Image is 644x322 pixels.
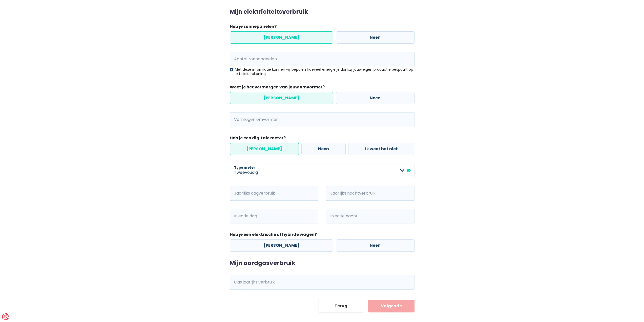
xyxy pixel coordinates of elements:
span: kWh [230,186,244,201]
label: Neen [336,31,414,44]
button: Volgende [368,300,414,312]
label: Neen [336,92,414,104]
legend: Heb je een elektrische of hybride wagen? [230,232,414,239]
label: [PERSON_NAME] [230,239,333,252]
label: Neen [301,143,346,155]
label: [PERSON_NAME] [230,143,299,155]
span: kWh [326,186,340,201]
span: kWh [326,209,340,223]
label: Neen [336,239,414,252]
h2: Mijn elektriciteitsverbruik [230,8,414,15]
legend: Weet je het vermorgen van jouw omvormer? [230,84,414,92]
legend: Heb je een digitale meter? [230,135,414,143]
label: [PERSON_NAME] [230,31,333,44]
button: Terug [318,300,364,312]
label: [PERSON_NAME] [230,92,333,104]
span: kVA [230,112,243,127]
div: Met deze informatie kunnen wij bepalen hoeveel energie je dankzij jouw eigen productie bespaart o... [230,67,414,76]
h2: Mijn aardgasverbruik [230,260,414,267]
span: kWh [230,209,244,223]
legend: Heb je zonnepanelen? [230,24,414,31]
label: Ik weet het niet [348,143,414,155]
span: kWh [230,275,244,290]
